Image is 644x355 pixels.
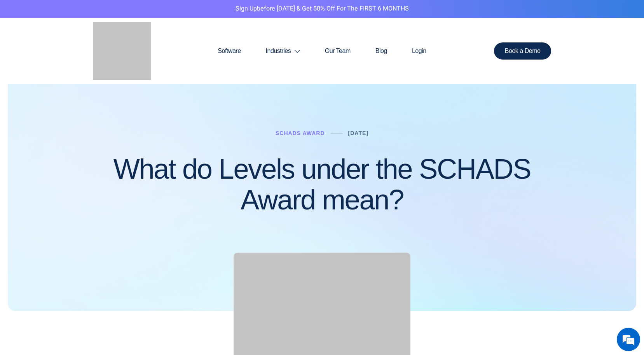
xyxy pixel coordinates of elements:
[312,32,363,70] a: Our Team
[236,4,257,13] a: Sign Up
[205,32,253,70] a: Software
[253,32,312,70] a: Industries
[363,32,400,70] a: Blog
[6,4,638,14] p: before [DATE] & Get 50% Off for the FIRST 6 MONTHS
[400,32,439,70] a: Login
[348,130,368,136] a: [DATE]
[494,42,552,60] a: Book a Demo
[93,154,552,215] h1: What do Levels under the SCHADS Award mean?
[505,48,541,54] span: Book a Demo
[276,130,325,136] a: Schads Award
